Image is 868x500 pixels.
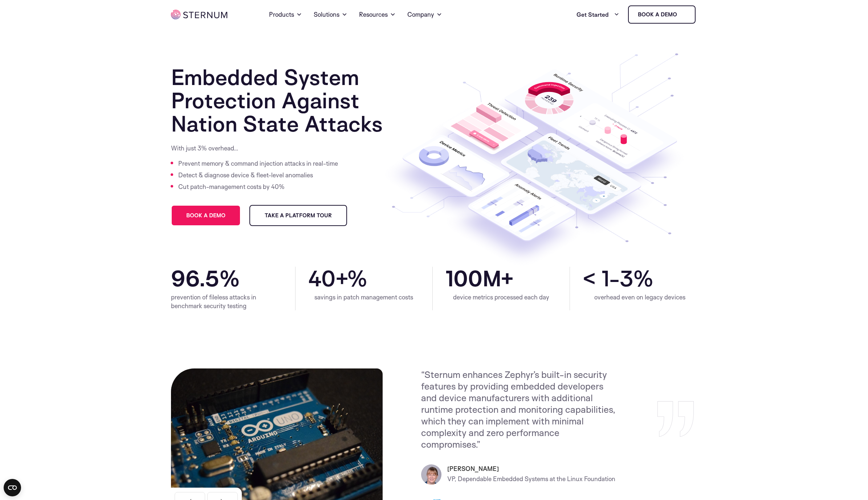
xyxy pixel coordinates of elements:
[445,267,482,290] span: 100
[633,267,697,290] span: %
[576,7,619,22] a: Get Started
[178,158,340,169] li: Prevent memory & command injection attacks in real-time
[308,267,335,290] span: 40
[308,293,420,302] div: savings in patch management costs
[171,10,227,19] img: sternum iot
[680,12,686,17] img: sternum iot
[421,464,441,485] img: Kate Stewart
[249,205,347,226] a: Take a Platform Tour
[269,1,302,28] a: Products
[482,267,557,290] span: M+
[407,1,442,28] a: Company
[314,1,347,28] a: Solutions
[171,205,241,226] a: Book a demo
[219,267,282,290] span: %
[447,464,615,473] h6: [PERSON_NAME]
[335,267,420,290] span: +%
[178,181,340,193] li: Cut patch-management costs by 40%
[178,169,340,181] li: Detect & diagnose device & fleet-level anomalies
[186,213,225,218] span: Book a demo
[4,479,21,496] button: Open CMP widget
[628,5,696,24] a: Book a demo
[583,267,620,290] span: < 1-
[583,293,697,302] div: overhead even on legacy devices
[447,473,615,485] p: VP, Dependable Embedded Systems at the Linux Foundation
[265,213,332,218] span: Take a Platform Tour
[421,368,617,450] p: “Sternum enhances Zephyr’s built-in security features by providing embedded developers and device...
[620,267,633,290] span: 3
[445,293,557,302] div: device metrics processed each day
[171,267,219,290] span: 96.5
[359,1,396,28] a: Resources
[171,144,340,153] p: With just 3% overhead…
[171,293,282,310] div: prevention of fileless attacks in benchmark security testing
[171,65,420,135] h1: Embedded System Protection Against Nation State Attacks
